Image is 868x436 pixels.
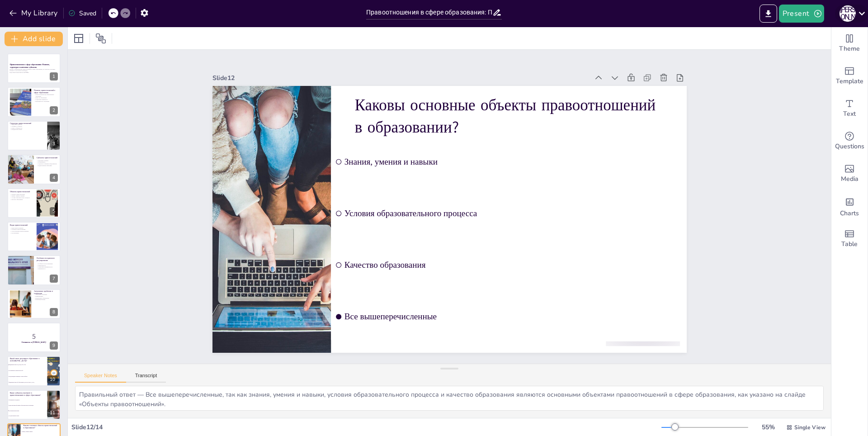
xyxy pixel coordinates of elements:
[366,6,492,19] input: Insert title
[75,386,824,411] textarea: Правильный ответ — Все вышеперечисленные, так как знания, умения и навыки, условия образовательно...
[354,94,663,138] p: Каковы основные объекты правоотношений в образовании?
[34,295,58,297] p: Цифровизация
[9,72,57,74] p: Подготовили магистранты ПП25-64М
[95,33,106,44] span: Position
[779,5,824,23] button: Present
[22,431,60,432] span: Знания, умения и навыки
[10,64,50,69] strong: Правоотношения в сфере образования: Понятие, структура и ключевые субъекты
[841,239,858,249] span: Table
[50,275,58,283] div: 7
[9,399,47,400] span: Обучающиеся и родители
[34,100,58,102] p: Комплексность отношений
[9,410,47,411] span: Все вышеперечисленные
[212,74,589,82] div: Slide 12
[34,297,58,299] p: Инклюзивное образование
[344,260,682,270] span: Качество образования
[37,165,58,166] p: Педагогические работники
[794,424,826,431] span: Single View
[7,87,61,117] div: https://cdn.sendsteps.com/images/slides/2025_18_09_12_57-BoO1TLLaAkaItEWq.jpegПонятие правоотноше...
[50,341,58,350] div: 9
[831,27,868,60] div: Change the overall theme
[9,382,47,383] span: Федеральный закон об образовании в [GEOGRAPHIC_DATA]
[126,373,166,383] button: Transcript
[22,341,46,343] strong: Готовьтесь к [PERSON_NAME]!
[71,423,661,431] div: Slide 12 / 14
[7,121,61,151] div: https://cdn.sendsteps.com/images/logo/sendsteps_logo_white.pnghttps://cdn.sendsteps.com/images/lo...
[344,312,682,322] span: Все вышеперечисленные
[9,364,47,365] span: Федеральный закон от [DATE] № 273-ФЗ
[37,161,58,163] p: Обучающиеся
[831,60,868,92] div: Add ready made slides
[831,190,868,223] div: Add charts and graphs
[34,97,58,99] p: Право на образование
[7,222,61,251] div: https://cdn.sendsteps.com/images/slides/2025_18_09_12_57-ceoBn7You7kGJwli.jpegВиды правоотношений...
[37,160,58,161] p: Ключевые субъекты
[831,157,868,190] div: Add images, graphics, shapes or video
[75,373,126,383] button: Speaker Notes
[10,122,45,125] p: Структура правоотношений
[5,32,63,46] button: Add slide
[37,265,58,267] p: Комплексность
[10,227,34,229] p: Виды правоотношений
[840,5,856,22] div: А [PERSON_NAME]
[10,127,45,129] p: Права и обязанности
[840,5,856,23] button: А [PERSON_NAME]
[10,194,34,195] p: Объекты правоотношений
[9,370,47,371] span: Постановление Правительства РФ
[10,229,34,231] p: Основные правоотношения
[344,209,682,218] span: Условия образовательного процесса
[10,230,34,232] p: Сопутствующие правоотношения
[10,125,45,127] p: Субъекты и объекты
[831,92,868,125] div: Add text boxes
[836,76,863,86] span: Template
[344,157,682,167] span: Знания, умения и навыки
[71,31,86,46] div: Layout
[7,53,61,83] div: Правоотношения в сфере образования: Понятие, структура и ключевые субъектыДоклад о характеристике...
[831,125,868,157] div: Get real-time input from your audience
[68,9,96,18] div: Saved
[10,129,45,131] p: Юридические факты
[10,195,34,197] p: Знания, умения и навыки
[10,332,58,341] p: 5
[37,266,58,268] p: Социальная направленность
[835,142,864,152] span: Questions
[50,308,58,316] div: 8
[34,299,58,301] p: Коммерциализация
[50,72,58,81] div: 1
[839,44,860,54] span: Theme
[34,94,58,97] p: Правоотношения как общественные отношения
[50,106,58,114] div: 2
[37,263,58,265] p: Особенности регулирования
[34,294,58,296] p: Актуальные проблемы
[47,375,58,384] div: 10
[10,357,45,362] p: Какой закон регулирует образование в [GEOGRAPHIC_DATA]?
[7,188,61,218] div: https://cdn.sendsteps.com/images/slides/2025_18_09_12_57-SwPK_bp9hnsvcn9V.jpegОбъекты правоотноше...
[7,255,61,285] div: 7
[10,190,34,193] p: Объекты правоотношений
[10,224,34,227] p: Виды правоотношений
[9,68,57,71] p: Доклад о характеристике правоотношений в сфере образования, их структуре, ключевых субъектах и ак...
[9,405,47,406] span: Педагогические работники и образовательные организации
[47,409,58,417] div: 11
[7,154,61,184] div: https://cdn.sendsteps.com/images/slides/2025_18_09_12_57-eQ-spo-TzimyEu2I.jpegСубъекты правоотнош...
[50,174,58,182] div: 4
[10,232,34,234] p: Регулирование
[10,392,45,397] p: Какие субъекты участвуют в правоотношениях в сфере образования?
[7,322,61,352] div: 9
[831,223,868,255] div: Add a table
[7,6,61,20] button: My Library
[10,197,34,199] p: Условия образовательного процесса
[757,423,779,431] div: 55 %
[7,390,61,420] div: 11
[50,207,58,215] div: 5
[37,156,58,159] p: Субъекты правоотношений
[10,124,45,126] p: Элементы структуры
[23,424,58,429] p: Каковы основные объекты правоотношений в образовании?
[7,289,61,319] div: 8
[50,140,58,148] div: 3
[37,257,58,262] p: Особенности правового регулирования
[37,268,58,270] p: Динамичность
[759,5,777,23] button: Export to PowerPoint
[34,99,58,100] p: Социальная значимость
[34,290,58,295] p: Актуальные проблемы и тенденции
